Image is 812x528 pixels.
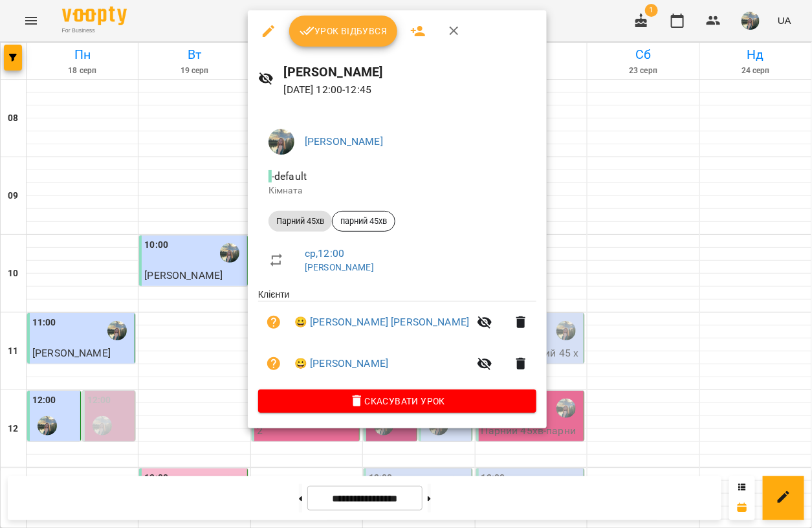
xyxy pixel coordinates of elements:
div: парний 45хв [332,211,395,232]
img: 3ee4fd3f6459422412234092ea5b7c8e.jpg [269,129,294,155]
span: - default [269,170,309,182]
a: 😀 [PERSON_NAME] [294,356,388,371]
a: 😀 [PERSON_NAME] [PERSON_NAME] [294,314,469,330]
span: парний 45хв [333,215,395,227]
span: Урок відбувся [300,23,388,39]
button: Урок відбувся [289,16,398,47]
a: [PERSON_NAME] [305,262,374,272]
ul: Клієнти [258,288,536,389]
a: [PERSON_NAME] [305,135,383,148]
span: Скасувати Урок [269,393,526,409]
button: Скасувати Урок [258,390,536,413]
h6: [PERSON_NAME] [284,62,536,82]
span: Парний 45хв [269,215,332,227]
p: Кімната [269,184,526,197]
button: Візит ще не сплачено. Додати оплату? [258,307,289,338]
button: Візит ще не сплачено. Додати оплату? [258,348,289,379]
a: ср , 12:00 [305,247,344,259]
p: [DATE] 12:00 - 12:45 [284,82,536,98]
